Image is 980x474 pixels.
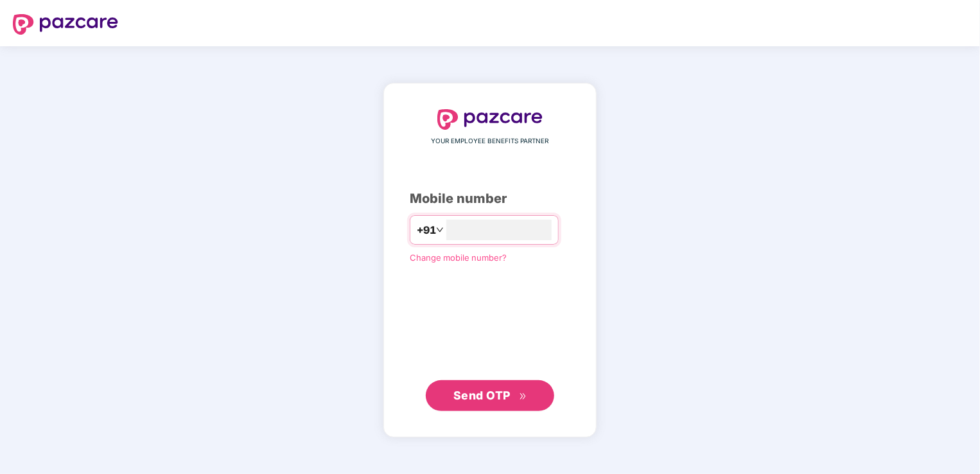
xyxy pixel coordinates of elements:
[426,380,554,411] button: Send OTPdouble-right
[410,189,570,209] div: Mobile number
[417,222,436,238] span: +91
[437,109,543,130] img: logo
[453,389,511,402] span: Send OTP
[519,392,527,401] span: double-right
[432,136,549,146] span: YOUR EMPLOYEE BENEFITS PARTNER
[410,252,507,263] a: Change mobile number?
[436,226,444,234] span: down
[13,14,118,35] img: logo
